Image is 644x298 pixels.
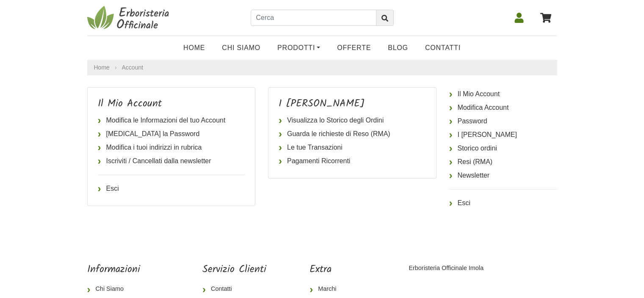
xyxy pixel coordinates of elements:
a: Prodotti [269,39,329,56]
a: Contatti [417,39,469,56]
h4: I [PERSON_NAME] [279,98,426,110]
a: Newsletter [449,169,557,182]
nav: breadcrumb [87,60,557,75]
h5: Informazioni [87,264,159,276]
a: Pagamenti Ricorrenti [279,154,426,168]
a: Chi Siamo [213,39,269,56]
a: Modifica Account [449,101,557,114]
a: Esci [449,196,557,210]
a: Esci [98,182,245,195]
a: Modifica i tuoi indirizzi in rubrica [98,141,245,154]
a: OFFERTE [329,39,379,56]
a: Marchi [310,283,365,295]
a: Erboristeria Officinale Imola [409,265,484,271]
h5: Servizio Clienti [202,264,266,276]
a: Il Mio Account [449,87,557,101]
a: Home [94,63,110,72]
input: Cerca [251,10,376,26]
a: Blog [379,39,417,56]
a: Storico ordini [449,142,557,155]
a: Modifica le Informazioni del tuo Account [98,114,245,127]
a: Account [122,64,144,71]
img: Erboristeria Officinale [87,5,172,31]
a: I [PERSON_NAME] [449,128,557,142]
a: Contatti [202,283,266,295]
a: [MEDICAL_DATA] la Password [98,127,245,141]
a: Password [449,114,557,128]
a: Resi (RMA) [449,155,557,169]
h5: Extra [310,264,365,276]
a: Guarda le richieste di Reso (RMA) [279,127,426,141]
a: Visualizza lo Storico degli Ordini [279,114,426,127]
a: Home [175,39,213,56]
a: Le tue Transazioni [279,141,426,154]
a: Chi Siamo [87,283,159,295]
h4: Il Mio Account [98,98,245,110]
a: Iscriviti / Cancellati dalla newsletter [98,154,245,168]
